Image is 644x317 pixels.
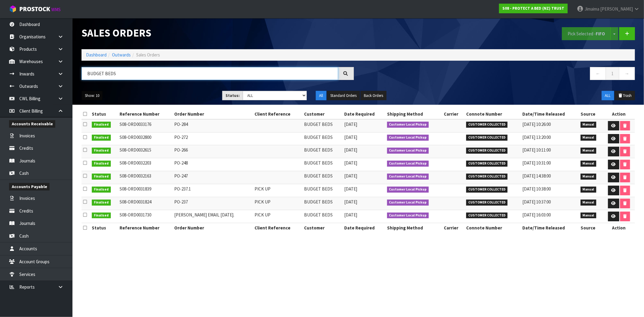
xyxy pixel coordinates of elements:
[173,223,253,232] th: Order Number
[387,213,429,219] span: Customer Local Pickup
[615,91,635,101] button: Trash
[86,52,107,58] a: Dashboard
[118,109,173,119] th: Reference Number
[118,184,173,197] td: S08-ORD0031839
[523,134,551,140] span: [DATE] 13:20:00
[386,223,443,232] th: Shipping Method
[596,31,605,37] strong: FIFO
[92,187,111,193] span: Finalised
[387,174,429,180] span: Customer Local Pickup
[523,212,551,218] span: [DATE] 16:03:00
[523,147,551,153] span: [DATE] 10:11:00
[521,223,579,232] th: Date/Time Released
[344,160,357,166] span: [DATE]
[363,67,635,82] nav: Page navigation
[521,109,579,119] th: Date/Time Released
[118,132,173,145] td: S08-ORD0032800
[9,183,50,191] span: Accounts Payable
[344,212,357,218] span: [DATE]
[118,171,173,184] td: S08-ORD0032163
[387,135,429,141] span: Customer Local Pickup
[118,210,173,223] td: S08-ORD0031730
[343,223,386,232] th: Date Required
[499,4,568,13] a: S08 - PROTECT A BED (NZ) TRUST
[466,200,508,206] span: CUSTOMER COLLECTED
[173,132,253,145] td: PO-272
[253,223,303,232] th: Client Reference
[82,27,354,39] h1: Sales Orders
[343,109,386,119] th: Date Required
[118,197,173,210] td: S08-ORD0031824
[344,186,357,192] span: [DATE]
[173,171,253,184] td: PO-247
[344,134,357,140] span: [DATE]
[502,6,564,11] strong: S08 - PROTECT A BED (NZ) TRUST
[82,91,103,101] button: Show: 10
[466,174,508,180] span: CUSTOMER COLLECTED
[562,27,611,40] button: Pick Selected -FIFO
[387,200,429,206] span: Customer Local Pickup
[465,223,521,232] th: Connote Number
[173,184,253,197] td: PO-237.1
[581,174,597,180] span: Manual
[82,67,338,80] input: Search sales orders
[303,223,343,232] th: Customer
[9,120,55,128] span: Accounts Receivable
[92,122,111,128] span: Finalised
[118,223,173,232] th: Reference Number
[465,109,521,119] th: Connote Number
[466,161,508,167] span: CUSTOMER COLLECTED
[443,223,465,232] th: Carrier
[523,121,551,127] span: [DATE] 10:26:00
[386,109,443,119] th: Shipping Method
[90,109,118,119] th: Status
[316,91,326,101] button: All
[603,223,635,232] th: Action
[344,199,357,205] span: [DATE]
[112,52,131,58] a: Outwards
[303,210,343,223] td: BUDGET BEDS
[581,135,597,141] span: Manual
[579,109,603,119] th: Source
[581,148,597,154] span: Manual
[173,210,253,223] td: [PERSON_NAME] EMAIL [DATE].
[303,171,343,184] td: BUDGET BEDS
[303,132,343,145] td: BUDGET BEDS
[327,91,360,101] button: Standard Orders
[92,200,111,206] span: Finalised
[581,161,597,167] span: Manual
[523,160,551,166] span: [DATE] 10:31:00
[303,145,343,158] td: BUDGET BEDS
[92,135,111,141] span: Finalised
[303,109,343,119] th: Customer
[173,119,253,132] td: PO-284
[523,186,551,192] span: [DATE] 10:38:00
[253,184,303,197] td: PICK UP
[590,67,606,80] a: ←
[344,121,357,127] span: [DATE]
[387,187,429,193] span: Customer Local Pickup
[466,187,508,193] span: CUSTOMER COLLECTED
[136,52,160,58] span: Sales Orders
[173,158,253,171] td: PO-248
[466,122,508,128] span: CUSTOMER COLLECTED
[387,148,429,154] span: Customer Local Pickup
[92,148,111,154] span: Finalised
[581,187,597,193] span: Manual
[344,147,357,153] span: [DATE]
[92,213,111,219] span: Finalised
[303,197,343,210] td: BUDGET BEDS
[303,158,343,171] td: BUDGET BEDS
[585,6,599,12] span: Jimaima
[173,145,253,158] td: PO-266
[600,6,633,12] span: [PERSON_NAME]
[581,213,597,219] span: Manual
[466,135,508,141] span: CUSTOMER COLLECTED
[606,67,619,80] a: 1
[226,93,240,98] strong: Status:
[19,5,50,13] span: ProStock
[253,197,303,210] td: PICK UP
[118,119,173,132] td: S08-ORD0033176
[303,184,343,197] td: BUDGET BEDS
[360,91,386,101] button: Back Orders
